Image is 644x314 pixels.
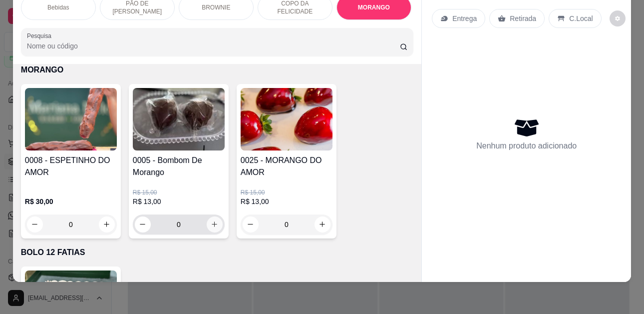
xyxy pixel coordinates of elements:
p: Retirada [510,13,536,23]
p: Entrega [452,13,477,23]
p: R$ 15,00 [133,188,225,196]
p: MORANGO [21,64,413,76]
img: product-image [133,88,225,150]
button: increase-product-quantity [207,216,223,232]
input: Pesquisa [27,41,400,51]
img: product-image [241,88,332,150]
p: MORANGO [358,3,390,11]
h4: 0005 - Bombom De Morango [133,154,225,178]
p: BROWNIE [202,3,230,11]
button: decrease-product-quantity [610,10,626,26]
button: decrease-product-quantity [135,216,151,232]
p: R$ 30,00 [25,196,117,206]
label: Pesquisa [27,31,55,40]
p: R$ 13,00 [133,196,225,206]
h4: 0025 - MORANGO DO AMOR [241,154,332,178]
img: product-image [25,88,117,150]
button: increase-product-quantity [315,216,330,232]
button: increase-product-quantity [99,216,115,232]
p: R$ 13,00 [241,196,332,206]
p: R$ 15,00 [241,188,332,196]
p: BOLO 12 FATIAS [21,246,413,258]
p: Bebidas [47,3,69,11]
button: decrease-product-quantity [243,216,259,232]
h4: 0008 - ESPETINHO DO AMOR [25,154,117,178]
p: C.Local [569,13,593,23]
button: decrease-product-quantity [27,216,43,232]
p: Nenhum produto adicionado [476,140,577,152]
